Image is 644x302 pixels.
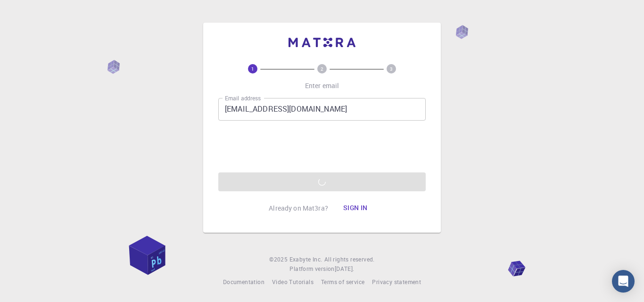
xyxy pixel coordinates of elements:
span: [DATE] . [335,265,355,272]
a: Video Tutorials [272,278,314,287]
a: [DATE]. [335,264,355,274]
span: Video Tutorials [272,278,314,286]
div: Open Intercom Messenger [612,270,635,293]
text: 2 [321,65,323,72]
p: Enter email [305,81,339,90]
a: Terms of service [321,278,364,287]
span: Terms of service [321,278,364,286]
a: Exabyte Inc. [289,255,322,264]
button: Sign in [336,199,375,218]
span: © 2025 [269,255,289,264]
span: Exabyte Inc. [289,255,322,263]
span: Privacy statement [372,278,421,286]
iframe: reCAPTCHA [250,128,394,165]
p: Already on Mat3ra? [269,204,328,213]
text: 1 [251,65,254,72]
a: Privacy statement [372,278,421,287]
a: Documentation [223,278,264,287]
span: Platform version [289,264,334,274]
span: All rights reserved. [324,255,375,264]
span: Documentation [223,278,264,286]
label: Email address [225,94,261,102]
text: 3 [390,65,393,72]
